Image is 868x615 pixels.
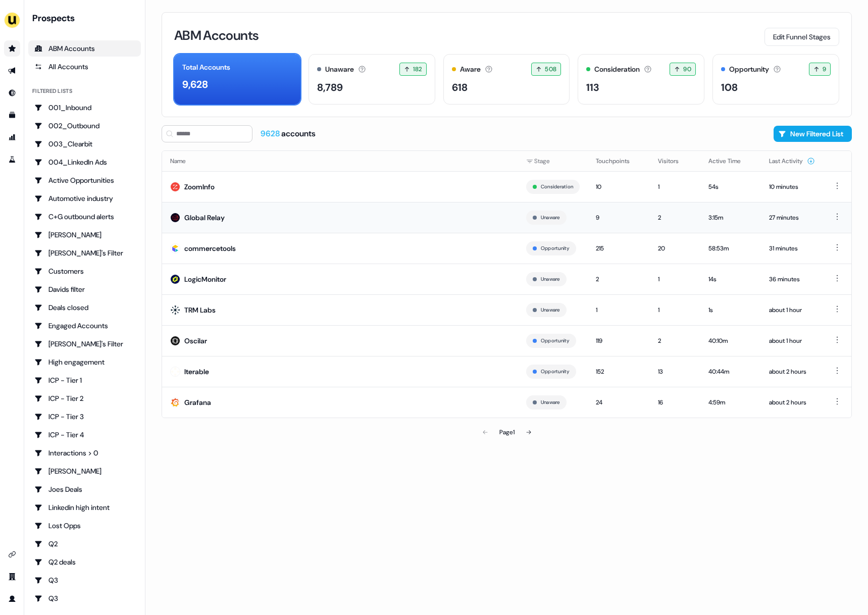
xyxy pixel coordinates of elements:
div: 1 [658,274,692,284]
div: ICP - Tier 3 [34,412,135,422]
div: 152 [596,367,642,377]
div: 1 [596,305,642,315]
div: about 2 hours [769,367,815,377]
div: 54s [708,182,753,192]
div: Aware [460,64,481,75]
div: Automotive industry [34,193,135,203]
div: ZoomInfo [184,182,215,192]
div: 31 minutes [769,243,815,253]
div: 2 [658,213,692,223]
a: Go to Q2 deals [28,554,141,570]
div: Prospects [32,12,141,24]
a: Go to Joes Deals [28,481,141,497]
div: 108 [721,80,738,95]
div: 24 [596,397,642,407]
span: 9 [823,64,826,74]
h3: ABM Accounts [174,29,259,42]
div: Q2 deals [34,557,135,567]
a: Go to Deals closed [28,299,141,316]
div: Active Opportunities [34,175,135,185]
button: Visitors [658,152,691,170]
div: Deals closed [34,302,135,313]
button: Unaware [541,275,560,284]
a: Go to 003_Clearbit [28,136,141,152]
div: Customers [34,266,135,276]
div: Engaged Accounts [34,321,135,331]
div: 13 [658,367,692,377]
div: 9 [596,213,642,223]
div: Grafana [184,397,211,407]
button: New Filtered List [774,126,852,142]
div: Q2 [34,539,135,549]
div: 003_Clearbit [34,139,135,149]
button: Unaware [541,398,560,407]
div: 16 [658,397,692,407]
div: 36 minutes [769,274,815,284]
div: ICP - Tier 4 [34,430,135,440]
div: 27 minutes [769,213,815,223]
button: Opportunity [541,244,570,253]
a: Go to Geneviève's Filter [28,336,141,352]
div: 2 [596,274,642,284]
a: Go to Davids filter [28,281,141,297]
a: Go to Charlotte's Filter [28,245,141,261]
div: 001_Inbound [34,102,135,113]
span: 9628 [261,128,281,139]
div: 1 [658,182,692,192]
div: Unaware [325,64,354,75]
div: Iterable [184,367,209,377]
a: Go to Active Opportunities [28,172,141,188]
div: [PERSON_NAME]'s Filter [34,339,135,349]
div: 002_Outbound [34,121,135,131]
button: Touchpoints [596,152,642,170]
div: TRM Labs [184,305,216,315]
div: about 1 hour [769,336,815,346]
span: 508 [545,64,556,74]
div: Filtered lists [32,87,72,95]
a: Go to Q2 [28,536,141,552]
div: Global Relay [184,213,225,223]
div: 119 [596,336,642,346]
div: All Accounts [34,62,135,72]
th: Name [162,151,518,171]
div: Interactions > 0 [34,448,135,458]
a: Go to outbound experience [4,63,20,79]
div: 215 [596,243,642,253]
div: Linkedin high intent [34,502,135,512]
div: 618 [452,80,468,95]
div: Opportunity [729,64,769,75]
span: 90 [683,64,691,74]
div: 1 [658,305,692,315]
div: LogicMonitor [184,274,226,284]
a: Go to profile [4,591,20,607]
div: C+G outbound alerts [34,212,135,222]
div: Q3 [34,575,135,585]
div: commercetools [184,243,236,253]
a: Go to 002_Outbound [28,118,141,134]
div: Oscilar [184,336,207,346]
button: Last Activity [769,152,815,170]
a: Go to attribution [4,129,20,145]
button: Unaware [541,213,560,222]
div: Page 1 [499,427,515,437]
a: Go to JJ Deals [28,463,141,479]
div: [PERSON_NAME] [34,230,135,240]
div: High engagement [34,357,135,367]
div: 14s [708,274,753,284]
button: Consideration [541,182,573,191]
div: ICP - Tier 1 [34,375,135,385]
div: 58:53m [708,243,753,253]
a: Go to prospects [4,40,20,57]
a: Go to ICP - Tier 4 [28,427,141,443]
a: Go to experiments [4,151,20,168]
a: Go to Interactions > 0 [28,445,141,461]
button: Opportunity [541,336,570,345]
a: Go to Engaged Accounts [28,318,141,334]
div: Q3 [34,593,135,603]
div: ICP - Tier 2 [34,393,135,403]
a: Go to team [4,569,20,585]
div: 10 [596,182,642,192]
div: 3:15m [708,213,753,223]
div: Total Accounts [182,62,230,73]
a: Go to 004_LinkedIn Ads [28,154,141,170]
